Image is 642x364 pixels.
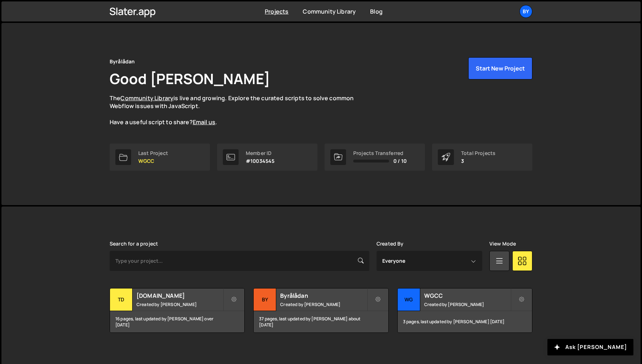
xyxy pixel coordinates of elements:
[280,301,366,307] small: Created by [PERSON_NAME]
[397,288,532,333] a: WG WGCC Created by [PERSON_NAME] 3 pages, last updated by [PERSON_NAME] [DATE]
[136,292,223,300] h2: [DOMAIN_NAME]
[110,311,244,333] div: 16 pages, last updated by [PERSON_NAME] over [DATE]
[193,118,215,126] a: Email us
[246,158,274,164] p: #10034545
[519,5,532,18] a: By
[110,69,270,88] h1: Good [PERSON_NAME]
[353,150,407,156] div: Projects Transferred
[461,158,495,164] p: 3
[280,292,366,300] h2: Byrålådan
[424,292,511,300] h2: WGCC
[377,241,404,247] label: Created By
[246,150,274,156] div: Member ID
[110,241,158,247] label: Search for a project
[370,8,383,15] a: Blog
[136,301,223,307] small: Created by [PERSON_NAME]
[138,158,168,164] p: WGCC
[110,288,245,333] a: Td [DOMAIN_NAME] Created by [PERSON_NAME] 16 pages, last updated by [PERSON_NAME] over [DATE]
[398,288,420,311] div: WG
[461,150,495,156] div: Total Projects
[254,311,388,333] div: 37 pages, last updated by [PERSON_NAME] about [DATE]
[110,94,368,126] p: The is live and growing. Explore the curated scripts to solve common Webflow issues with JavaScri...
[398,311,532,333] div: 3 pages, last updated by [PERSON_NAME] [DATE]
[254,288,276,311] div: By
[265,8,288,15] a: Projects
[110,144,210,171] a: Last Project WGCC
[303,8,356,15] a: Community Library
[110,288,133,311] div: Td
[110,57,135,66] div: Byrålådan
[489,241,516,247] label: View Mode
[120,94,173,102] a: Community Library
[424,301,511,307] small: Created by [PERSON_NAME]
[468,57,532,79] button: Start New Project
[547,339,633,355] button: Ask [PERSON_NAME]
[253,288,388,333] a: By Byrålådan Created by [PERSON_NAME] 37 pages, last updated by [PERSON_NAME] about [DATE]
[393,158,407,164] span: 0 / 10
[138,150,168,156] div: Last Project
[110,251,369,271] input: Type your project...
